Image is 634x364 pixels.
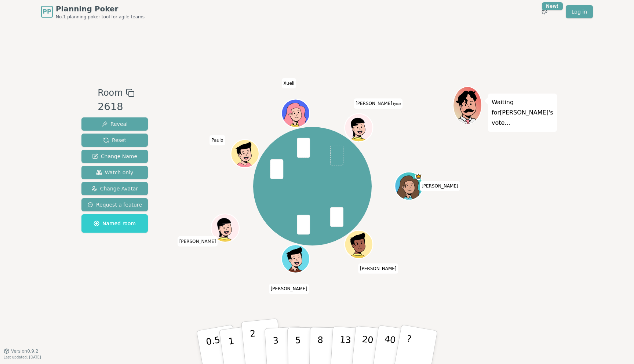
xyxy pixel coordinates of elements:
span: Version 0.9.2 [11,348,39,354]
button: Change Avatar [81,182,148,195]
button: Version0.9.2 [4,348,39,354]
span: Last updated: [DATE] [4,355,41,359]
button: Click to change your avatar [346,114,372,141]
span: Reset [103,136,126,144]
span: Change Name [92,153,137,160]
button: Reset [81,134,148,147]
span: Request a feature [87,201,142,208]
span: Reveal [102,120,128,128]
span: Click to change your name [269,284,309,294]
div: 2618 [98,99,134,114]
span: Room [98,86,123,99]
span: Change Avatar [91,185,138,192]
span: Click to change your name [209,135,225,146]
p: Waiting for [PERSON_NAME] 's vote... [492,97,553,128]
button: Change Name [81,150,148,163]
button: Reveal [81,117,148,131]
a: Log in [566,5,593,18]
span: johanna is the host [415,173,422,180]
span: Click to change your name [282,78,296,88]
span: (you) [392,103,401,106]
a: PPPlanning PokerNo.1 planning poker tool for agile teams [41,4,145,20]
button: Named room [81,214,148,233]
span: No.1 planning poker tool for agile teams [56,14,145,20]
span: Click to change your name [354,99,402,109]
span: Click to change your name [178,236,218,247]
button: Request a feature [81,198,148,211]
span: PP [43,7,51,16]
button: Watch only [81,166,148,179]
span: Named room [94,220,136,227]
span: Click to change your name [420,181,460,191]
span: Planning Poker [56,4,145,14]
span: Watch only [96,169,134,176]
span: Click to change your name [358,263,398,274]
div: New! [542,2,563,10]
button: New! [538,5,551,18]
